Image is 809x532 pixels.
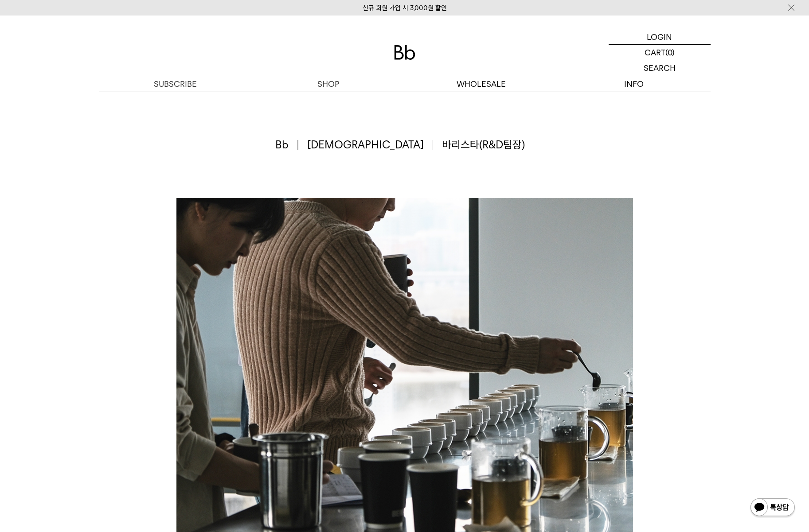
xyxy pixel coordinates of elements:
span: 바리스타(R&D팀장) [442,137,525,152]
img: 카카오톡 채널 1:1 채팅 버튼 [750,497,796,519]
p: SEARCH [644,60,676,76]
span: [DEMOGRAPHIC_DATA] [307,137,434,152]
p: WHOLESALE [405,76,558,92]
p: CART [645,45,665,60]
p: LOGIN [647,29,672,44]
a: SUBSCRIBE [99,76,252,92]
span: Bb [275,137,298,152]
a: SHOP [252,76,405,92]
a: 신규 회원 가입 시 3,000원 할인 [363,4,447,12]
img: 로고 [394,45,415,60]
p: INFO [558,76,711,92]
p: (0) [665,45,675,60]
a: LOGIN [609,29,711,45]
a: CART (0) [609,45,711,60]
